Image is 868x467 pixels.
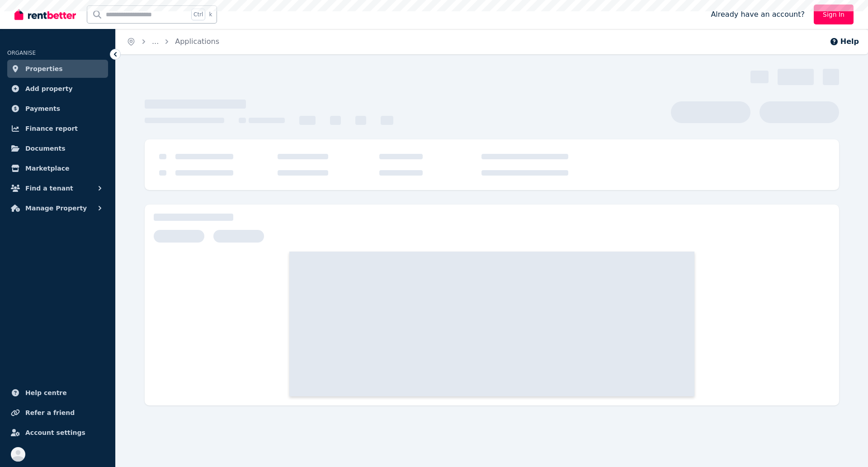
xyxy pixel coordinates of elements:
a: Help centre [7,384,108,402]
span: Payments [25,103,60,114]
span: Ctrl [191,9,205,20]
img: RentBetter [14,8,76,21]
span: Refer a friend [25,407,75,418]
a: Refer a friend [7,404,108,422]
span: ORGANISE [7,50,36,56]
a: Documents [7,139,108,157]
span: Documents [25,143,66,154]
a: Payments [7,100,108,118]
span: Add property [25,83,73,94]
button: Manage Property [7,199,108,217]
a: Add property [7,80,108,98]
span: Manage Property [25,203,87,214]
button: Find a tenant [7,179,108,197]
button: Help [830,36,859,47]
span: Finance report [25,123,78,134]
a: Account settings [7,424,108,442]
a: Finance report [7,119,108,138]
nav: Breadcrumb [116,29,230,54]
a: Applications [175,37,219,46]
span: Marketplace [25,163,69,174]
a: Properties [7,60,108,78]
span: k [209,11,212,18]
span: Already have an account? [711,9,805,20]
span: Account settings [25,427,85,438]
span: Properties [25,63,63,74]
span: ... [152,37,159,46]
span: Help centre [25,387,67,398]
a: Sign In [814,5,854,24]
span: Find a tenant [25,183,73,194]
a: Marketplace [7,159,108,177]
